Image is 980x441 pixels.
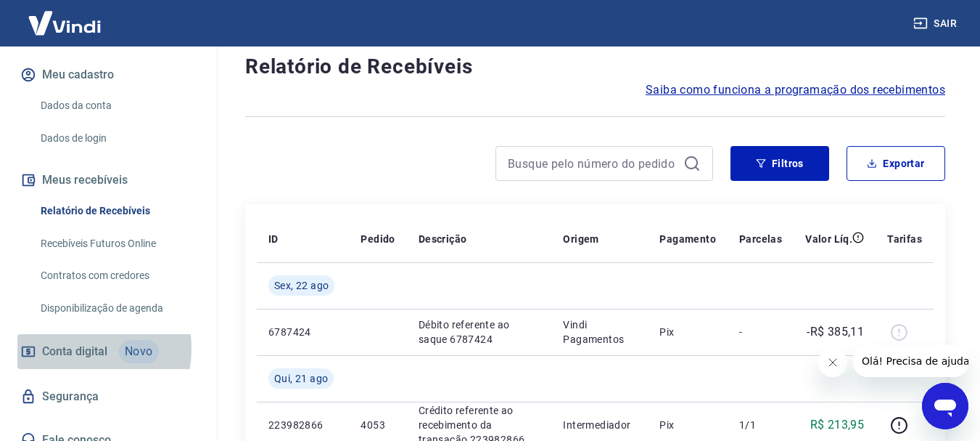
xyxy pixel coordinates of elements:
[361,418,395,432] p: 4053
[853,345,968,377] iframe: Mensagem da empresa
[268,232,279,246] p: ID
[17,1,112,45] img: Vindi
[739,232,782,246] p: Parcelas
[35,91,199,121] a: Dados da conta
[245,52,945,81] h4: Relatório de Recebíveis
[274,278,329,293] span: Sex, 22 ago
[910,10,963,37] button: Sair
[9,10,122,22] span: Olá! Precisa de ajuda?
[730,146,829,181] button: Filtros
[508,153,678,174] input: Busque pelo número do pedido
[17,59,199,91] button: Meu cadastro
[35,229,199,259] a: Recebíveis Futuros Online
[922,383,968,429] iframe: Botão para abrir a janela de mensagens
[563,232,598,246] p: Origem
[818,348,847,377] iframe: Fechar mensagem
[419,232,467,246] p: Descrição
[35,196,199,226] a: Relatório de Recebíveis
[646,81,945,99] a: Saiba como funciona a programação dos recebimentos
[419,317,540,347] p: Débito referente ao saque 6787424
[739,325,782,339] p: -
[17,334,199,369] a: Conta digitalNovo
[42,341,107,362] span: Conta digital
[35,124,199,153] a: Dados de login
[563,418,636,432] p: Intermediador
[119,340,159,363] span: Novo
[807,323,864,341] p: -R$ 385,11
[659,325,716,339] p: Pix
[659,232,716,246] p: Pagamento
[739,418,782,432] p: 1/1
[887,232,922,246] p: Tarifas
[847,146,945,181] button: Exportar
[17,381,199,413] a: Segurança
[17,164,199,196] button: Meus recebíveis
[563,317,636,347] p: Vindi Pagamentos
[268,325,337,339] p: 6787424
[805,232,852,246] p: Valor Líq.
[274,371,328,386] span: Qui, 21 ago
[268,418,337,432] p: 223982866
[35,294,199,323] a: Disponibilização de agenda
[659,418,716,432] p: Pix
[35,261,199,291] a: Contratos com credores
[810,416,865,434] p: R$ 213,95
[361,232,395,246] p: Pedido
